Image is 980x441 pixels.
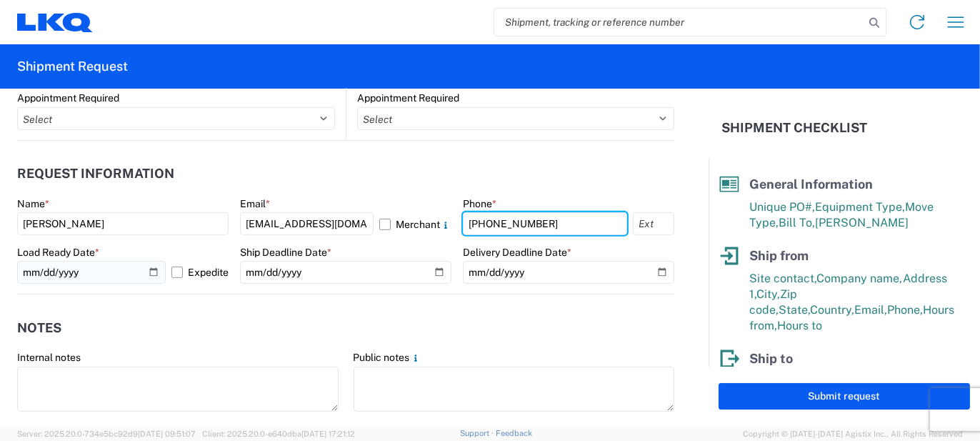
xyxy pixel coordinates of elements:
[202,430,355,438] span: Client: 2025.20.0-e640dba
[815,200,905,214] span: Equipment Type,
[17,321,61,335] h2: Notes
[810,303,854,317] span: Country,
[816,272,903,285] span: Company name,
[719,383,970,410] button: Submit request
[854,303,887,317] span: Email,
[17,246,99,259] label: Load Ready Date
[494,9,864,36] input: Shipment, tracking or reference number
[17,58,128,75] h2: Shipment Request
[463,197,496,210] label: Phone
[496,429,532,437] a: Feedback
[743,427,963,440] span: Copyright © [DATE]-[DATE] Agistix Inc., All Rights Reserved
[633,212,674,235] input: Ext
[301,430,355,438] span: [DATE] 17:21:12
[779,303,810,317] span: State,
[777,319,822,332] span: Hours to
[17,351,81,364] label: Internal notes
[815,216,909,229] span: [PERSON_NAME]
[887,303,923,317] span: Phone,
[749,248,809,263] span: Ship from
[721,119,867,137] h2: Shipment Checklist
[749,272,816,285] span: Site contact,
[17,430,196,438] span: Server: 2025.20.0-734e5bc92d9
[463,246,571,259] label: Delivery Deadline Date
[749,351,793,366] span: Ship to
[749,177,873,192] span: General Information
[357,91,459,104] label: Appointment Required
[779,216,815,229] span: Bill To,
[17,167,174,181] h2: Request Information
[240,197,270,210] label: Email
[138,430,196,438] span: [DATE] 09:51:07
[240,246,331,259] label: Ship Deadline Date
[17,91,119,104] label: Appointment Required
[756,287,780,301] span: City,
[749,200,815,214] span: Unique PO#,
[354,351,421,364] label: Public notes
[460,429,496,437] a: Support
[171,261,229,284] label: Expedite
[17,197,49,210] label: Name
[379,212,451,235] label: Merchant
